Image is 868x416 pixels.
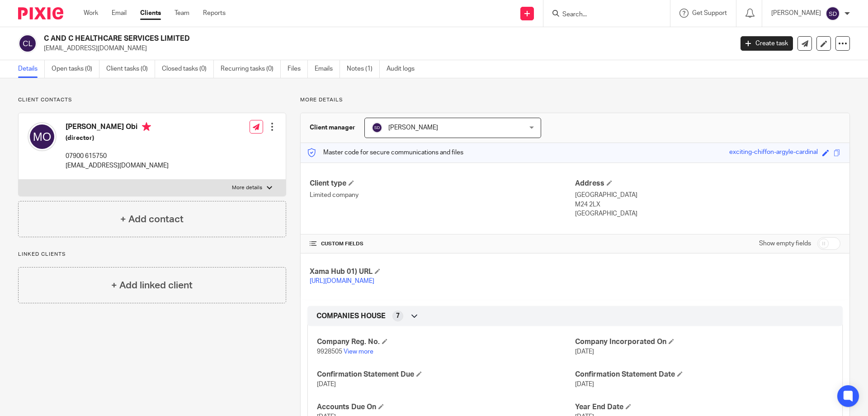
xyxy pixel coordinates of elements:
[18,96,286,104] p: Client contacts
[317,370,575,379] h4: Confirmation Statement Due
[106,60,155,78] a: Client tasks (0)
[120,212,184,226] h4: + Add contact
[232,184,262,191] p: More details
[221,60,281,78] a: Recurring tasks (0)
[575,349,594,355] span: [DATE]
[140,9,161,18] a: Clients
[66,161,169,170] p: [EMAIL_ADDRESS][DOMAIN_NAME]
[175,9,189,18] a: Team
[575,402,833,412] h4: Year End Date
[44,44,727,53] p: [EMAIL_ADDRESS][DOMAIN_NAME]
[575,191,840,200] p: [GEOGRAPHIC_DATA]
[310,191,575,200] p: Limited company
[66,152,169,161] p: 07900 615750
[388,124,438,131] span: [PERSON_NAME]
[317,402,575,412] h4: Accounts Due On
[741,36,793,51] a: Create task
[18,251,286,258] p: Linked clients
[317,381,336,387] span: [DATE]
[316,311,386,321] span: COMPANIES HOUSE
[307,148,463,157] p: Master code for secure communications and files
[317,337,575,347] h4: Company Reg. No.
[575,209,840,218] p: [GEOGRAPHIC_DATA]
[317,349,342,355] span: 9928505
[575,179,840,188] h4: Address
[300,96,850,104] p: More details
[692,10,727,16] span: Get Support
[111,278,193,292] h4: + Add linked client
[310,240,575,248] h4: CUSTOM FIELDS
[112,9,127,18] a: Email
[310,179,575,188] h4: Client type
[372,122,382,133] img: svg%3E
[18,34,37,53] img: svg%3E
[28,122,57,151] img: svg%3E
[66,122,169,134] h4: [PERSON_NAME] Obi
[288,60,308,78] a: Files
[84,9,98,18] a: Work
[315,60,340,78] a: Emails
[561,11,643,19] input: Search
[18,60,45,78] a: Details
[759,239,811,248] label: Show empty fields
[162,60,214,78] a: Closed tasks (0)
[575,200,840,209] p: M24 2LX
[575,381,594,387] span: [DATE]
[344,349,373,355] a: View more
[347,60,380,78] a: Notes (1)
[575,337,833,347] h4: Company Incorporated On
[203,9,226,18] a: Reports
[44,34,590,43] h2: C AND C HEALTHCARE SERVICES LIMITED
[826,6,840,21] img: svg%3E
[310,278,374,284] a: [URL][DOMAIN_NAME]
[396,311,400,320] span: 7
[18,7,63,19] img: Pixie
[52,60,99,78] a: Open tasks (0)
[66,134,169,143] h5: (director)
[771,9,821,18] p: [PERSON_NAME]
[729,148,818,158] div: exciting-chiffon-argyle-cardinal
[310,267,575,277] h4: Xama Hub 01) URL
[142,122,151,131] i: Primary
[575,370,833,379] h4: Confirmation Statement Date
[387,60,421,78] a: Audit logs
[310,123,355,132] h3: Client manager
